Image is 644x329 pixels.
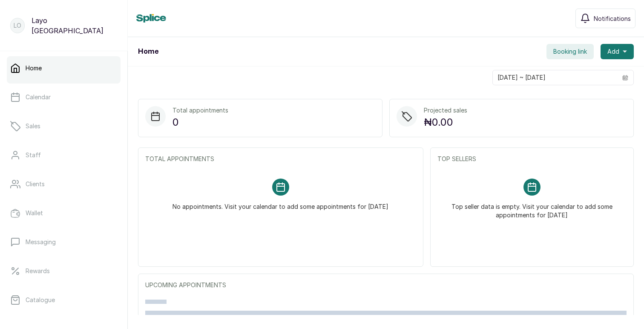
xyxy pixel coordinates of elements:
[437,155,627,163] p: TOP SELLERS
[32,15,117,36] p: Layo [GEOGRAPHIC_DATA]
[26,151,41,159] p: Staff
[26,209,43,217] p: Wallet
[26,267,50,275] p: Rewards
[493,70,617,85] input: Select date
[26,180,45,188] p: Clients
[138,46,158,57] h1: Home
[7,172,121,196] a: Clients
[575,9,635,28] button: Notifications
[26,93,51,101] p: Calendar
[145,281,627,289] p: UPCOMING APPOINTMENTS
[7,56,121,80] a: Home
[14,21,21,30] p: LO
[145,155,416,163] p: TOTAL APPOINTMENTS
[26,122,40,130] p: Sales
[7,201,121,225] a: Wallet
[172,106,228,115] p: Total appointments
[7,259,121,283] a: Rewards
[26,64,42,72] p: Home
[26,296,55,304] p: Catalogue
[607,47,619,56] span: Add
[601,44,634,59] button: Add
[622,75,628,81] svg: calendar
[424,115,467,130] p: ₦0.00
[7,114,121,138] a: Sales
[448,196,616,219] p: Top seller data is empty. Visit your calendar to add some appointments for [DATE]
[7,143,121,167] a: Staff
[7,85,121,109] a: Calendar
[594,14,631,23] span: Notifications
[172,115,228,130] p: 0
[553,47,587,56] span: Booking link
[424,106,467,115] p: Projected sales
[546,44,594,59] button: Booking link
[7,288,121,312] a: Catalogue
[172,196,388,211] p: No appointments. Visit your calendar to add some appointments for [DATE]
[26,238,56,246] p: Messaging
[7,230,121,254] a: Messaging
